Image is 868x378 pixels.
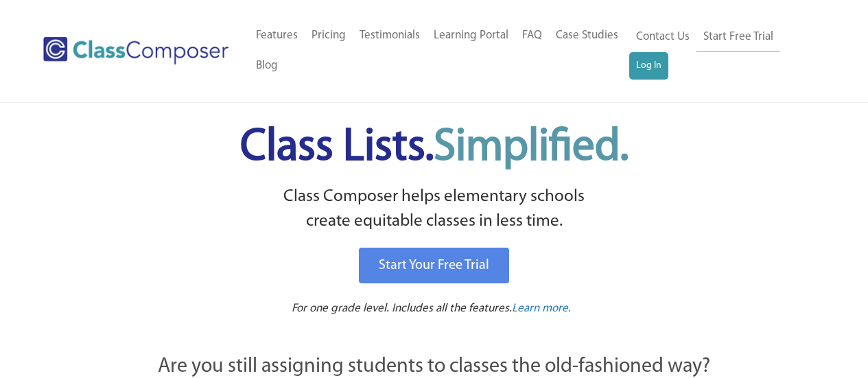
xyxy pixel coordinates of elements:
[434,126,629,170] span: Simplified.
[629,22,696,52] a: Contact Us
[512,300,571,318] a: Learn more.
[43,37,228,64] img: Class Composer
[353,21,427,51] a: Testimonials
[240,126,629,170] span: Class Lists.
[427,21,515,51] a: Learning Portal
[249,21,629,81] nav: Header Menu
[549,21,625,51] a: Case Studies
[305,21,353,51] a: Pricing
[249,21,305,51] a: Features
[82,185,786,235] p: Class Composer helps elementary schools create equitable classes in less time.
[512,303,571,314] span: Learn more.
[249,51,285,81] a: Blog
[696,22,780,53] a: Start Free Trial
[515,21,549,51] a: FAQ
[629,22,814,80] nav: Header Menu
[629,52,668,80] a: Log In
[292,303,512,314] span: For one grade level. Includes all the features.
[359,248,509,283] a: Start Your Free Trial
[379,259,489,272] span: Start Your Free Trial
